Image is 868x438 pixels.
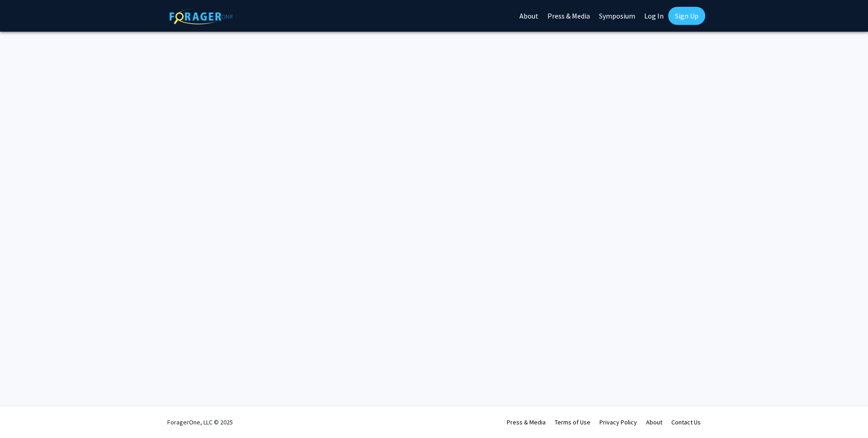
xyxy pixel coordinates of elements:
[646,418,662,426] a: About
[170,9,233,24] img: ForagerOne Logo
[671,418,701,426] a: Contact Us
[668,7,705,25] a: Sign Up
[507,418,546,426] a: Press & Media
[167,406,233,438] div: ForagerOne, LLC © 2025
[599,418,637,426] a: Privacy Policy
[555,418,590,426] a: Terms of Use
